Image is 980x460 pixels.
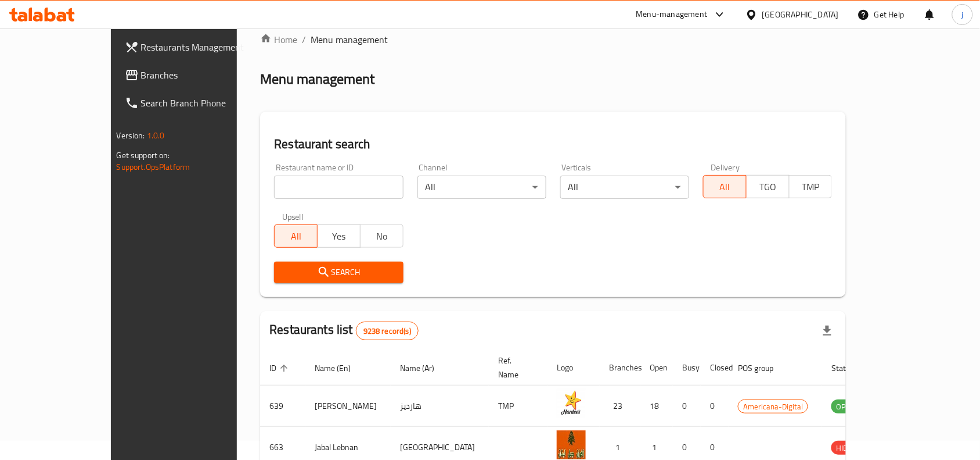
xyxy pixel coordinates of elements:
td: 18 [640,386,673,427]
td: هارديز [391,386,489,427]
td: 23 [600,386,640,427]
div: Export file [813,317,841,345]
span: All [279,228,313,245]
span: TMP [794,179,828,195]
img: Hardee's [557,389,586,418]
span: TGO [751,179,785,195]
th: Open [640,350,673,386]
h2: Menu management [260,70,374,88]
button: All [703,175,747,198]
span: Americana-Digital [738,400,808,413]
img: Jabal Lebnan [557,430,586,459]
th: Branches [600,350,640,386]
td: [PERSON_NAME] [305,386,391,427]
button: Yes [317,224,361,248]
td: TMP [489,386,547,427]
span: Restaurants Management [141,40,265,54]
a: Home [260,33,297,47]
td: 0 [673,386,701,427]
span: Status [831,361,869,375]
td: 0 [701,386,729,427]
span: Version: [117,128,145,143]
span: Name (En) [315,361,366,375]
span: HIDDEN [831,441,866,455]
span: No [365,228,399,245]
button: Search [274,262,403,283]
th: Busy [673,350,701,386]
span: OPEN [831,400,860,413]
button: All [274,224,318,248]
a: Restaurants Management [116,33,275,61]
input: Search for restaurant name or ID.. [274,176,403,199]
td: 639 [260,386,305,427]
span: Menu management [311,33,388,47]
span: 1.0.0 [147,128,165,143]
span: POS group [738,361,788,375]
h2: Restaurants list [269,321,419,340]
span: All [708,179,742,195]
li: / [302,33,306,47]
div: [GEOGRAPHIC_DATA] [762,8,839,21]
span: Branches [141,68,265,82]
th: Logo [547,350,600,386]
span: j [961,8,963,21]
button: No [360,224,403,248]
a: Search Branch Phone [116,89,275,117]
th: Closed [701,350,729,386]
span: Search [283,265,394,280]
label: Upsell [282,213,304,221]
span: Get support on: [117,148,170,163]
div: Menu-management [636,8,708,22]
nav: breadcrumb [260,33,846,47]
span: Search Branch Phone [141,96,265,110]
h2: Restaurant search [274,135,832,153]
div: All [417,176,546,199]
a: Support.OpsPlatform [117,159,190,174]
span: Name (Ar) [400,361,449,375]
span: ID [269,361,291,375]
button: TMP [789,175,833,198]
div: Total records count [356,322,419,340]
div: All [560,176,689,199]
a: Branches [116,61,275,89]
label: Delivery [711,163,740,172]
span: 9238 record(s) [356,326,418,337]
span: Ref. Name [498,354,534,381]
button: TGO [746,175,790,198]
span: Yes [322,228,356,245]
